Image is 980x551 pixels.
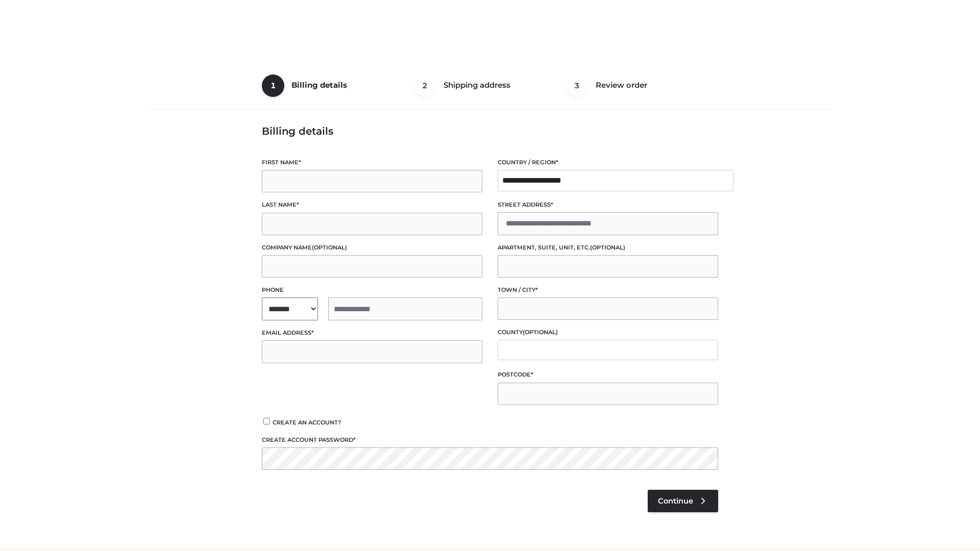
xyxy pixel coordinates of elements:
label: Phone [262,285,482,295]
span: Continue [658,496,693,506]
span: Shipping address [444,80,510,90]
span: Create an account? [273,419,341,426]
label: Email address [262,328,482,338]
span: (optional) [590,244,625,251]
label: Apartment, suite, unit, etc. [498,243,718,253]
h3: Billing details [262,125,718,137]
input: Create an account? [262,418,271,424]
label: Town / City [498,285,718,295]
label: Postcode [498,370,718,380]
label: Create account password [262,435,718,445]
span: (optional) [523,329,558,336]
span: Billing details [291,80,347,90]
span: 1 [262,74,284,97]
label: Company name [262,243,482,253]
label: Last name [262,200,482,210]
span: (optional) [312,244,347,251]
span: 2 [414,74,436,97]
label: Country / Region [498,158,718,167]
label: County [498,328,718,337]
label: First name [262,158,482,167]
span: Review order [596,80,647,90]
label: Street address [498,200,718,210]
span: 3 [566,74,589,97]
a: Continue [648,490,718,512]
